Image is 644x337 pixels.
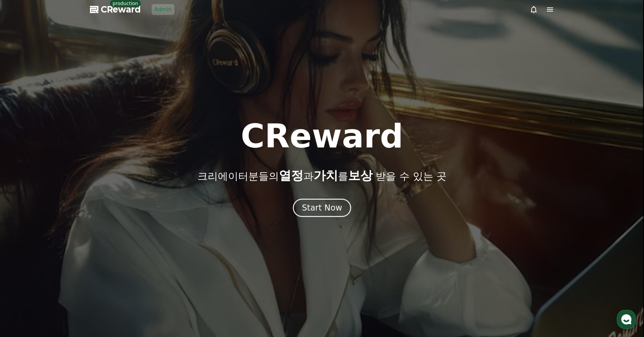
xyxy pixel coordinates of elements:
[314,168,338,182] span: 가치
[293,205,352,212] a: Start Now
[348,168,373,182] span: 보상
[241,120,403,153] h1: CReward
[21,225,25,231] span: 홈
[45,215,88,232] a: 대화
[293,199,352,217] button: Start Now
[2,215,45,232] a: 홈
[152,4,174,15] a: Admin
[62,225,70,231] span: 대화
[302,202,342,213] div: Start Now
[88,215,130,232] a: 설정
[279,168,303,182] span: 열정
[105,225,113,231] span: 설정
[90,4,141,15] a: CReward
[101,4,141,15] span: CReward
[197,169,447,182] p: 크리에이터분들의 과 를 받을 수 있는 곳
